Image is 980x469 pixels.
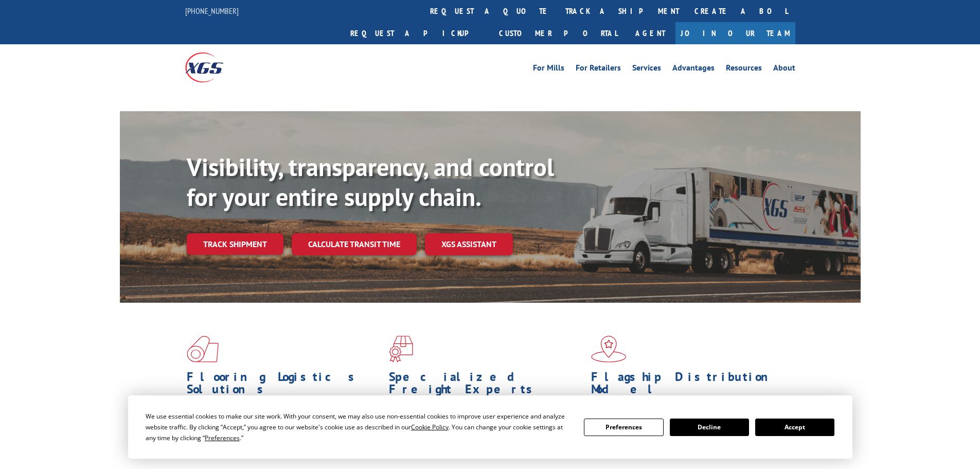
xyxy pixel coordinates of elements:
[491,22,625,44] a: Customer Portal
[187,151,554,213] b: Visibility, transparency, and control for your entire supply chain.
[675,22,795,44] a: Join Our Team
[533,64,564,75] a: For Mills
[755,419,834,436] button: Accept
[670,419,749,436] button: Decline
[292,233,417,255] a: Calculate transit time
[773,64,795,75] a: About
[632,64,661,75] a: Services
[146,411,572,443] div: We use essential cookies to make our site work. With your consent, we may also use non-essential ...
[726,64,762,75] a: Resources
[205,433,240,442] span: Preferences
[389,336,413,362] img: xgs-icon-focused-on-flooring-red
[343,22,491,44] a: Request a pickup
[185,6,239,16] a: [PHONE_NUMBER]
[625,22,675,44] a: Agent
[591,371,786,401] h1: Flagship Distribution Model
[187,336,219,362] img: xgs-icon-total-supply-chain-intelligence-red
[389,371,583,401] h1: Specialized Freight Experts
[128,395,852,459] div: Cookie Consent Prompt
[584,419,663,436] button: Preferences
[187,371,381,401] h1: Flooring Logistics Solutions
[576,64,621,75] a: For Retailers
[187,233,283,255] a: Track shipment
[411,423,449,431] span: Cookie Policy
[591,336,627,362] img: xgs-icon-flagship-distribution-model-red
[672,64,715,75] a: Advantages
[425,233,513,255] a: XGS ASSISTANT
